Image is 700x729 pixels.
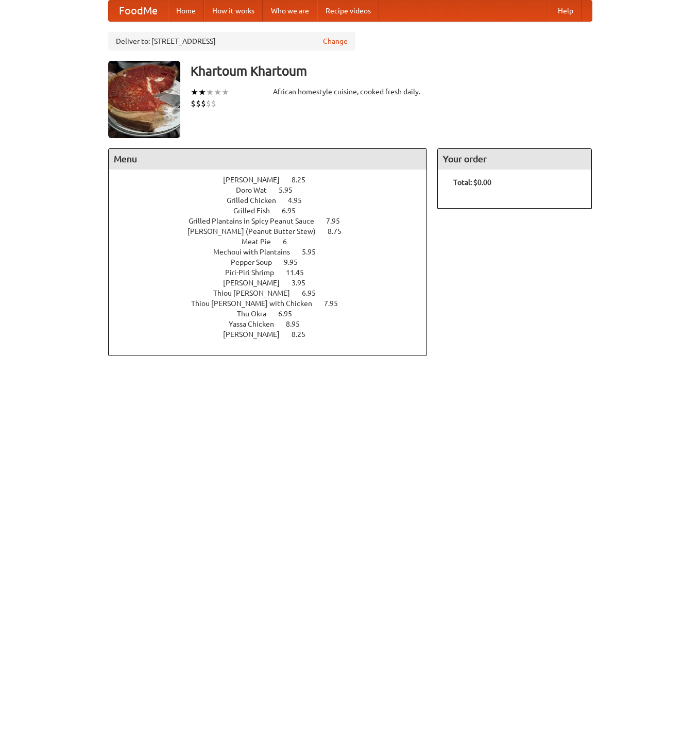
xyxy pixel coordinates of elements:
h3: Khartoum Khartoum [191,61,592,81]
span: 6.95 [278,310,302,318]
span: 8.25 [292,330,316,338]
a: [PERSON_NAME] (Peanut Butter Stew) 8.75 [187,227,361,235]
li: $ [211,98,216,109]
li: $ [201,98,206,109]
span: 6.95 [282,207,306,215]
span: Mechoui with Plantains [213,248,300,256]
a: [PERSON_NAME] 3.95 [223,279,325,287]
span: Meat Pie [242,238,281,246]
span: Thu Okra [237,310,277,318]
span: Grilled Plantains in Spicy Peanut Sauce [189,217,325,225]
a: Change [323,36,348,46]
span: [PERSON_NAME] (Peanut Butter Stew) [187,227,326,235]
span: [PERSON_NAME] [223,330,290,338]
span: Yassa Chicken [229,320,284,328]
span: Pepper Soup [231,258,282,266]
div: Deliver to: [STREET_ADDRESS] [108,32,355,50]
a: How it works [204,1,263,21]
span: 8.75 [328,227,352,235]
a: Grilled Chicken 4.95 [227,196,321,205]
span: Piri-Piri Shrimp [225,268,284,277]
span: 5.95 [302,248,326,256]
span: 7.95 [324,299,348,308]
span: [PERSON_NAME] [223,176,290,184]
span: 6.95 [302,289,326,297]
li: $ [206,98,211,109]
li: ★ [206,87,214,98]
span: 4.95 [288,196,312,205]
a: Thiou [PERSON_NAME] with Chicken 7.95 [191,299,357,308]
a: Thiou [PERSON_NAME] 6.95 [213,289,335,297]
span: Thiou [PERSON_NAME] [213,289,300,297]
span: 5.95 [279,186,303,194]
img: angular.jpg [108,61,180,138]
a: FoodMe [109,1,168,21]
a: Grilled Fish 6.95 [233,207,315,215]
li: $ [196,98,201,109]
span: 6 [283,238,297,246]
span: 8.95 [286,320,310,328]
li: ★ [221,87,229,98]
a: Grilled Plantains in Spicy Peanut Sauce 7.95 [189,217,359,225]
span: Thiou [PERSON_NAME] with Chicken [191,299,322,308]
a: Home [168,1,204,21]
a: Doro Wat 5.95 [236,186,312,194]
a: Recipe videos [317,1,379,21]
a: Piri-Piri Shrimp 11.45 [225,268,323,277]
div: African homestyle cuisine, cooked fresh daily. [273,87,428,97]
span: Grilled Chicken [227,196,286,205]
h4: Menu [109,149,427,169]
span: 9.95 [284,258,308,266]
span: 11.45 [286,268,314,277]
span: Doro Wat [236,186,277,194]
span: Grilled Fish [233,207,280,215]
a: Thu Okra 6.95 [237,310,311,318]
h4: Your order [438,149,591,169]
a: Yassa Chicken 8.95 [229,320,319,328]
li: ★ [198,87,206,98]
a: Mechoui with Plantains 5.95 [213,248,335,256]
span: [PERSON_NAME] [223,279,290,287]
li: $ [191,98,196,109]
span: 7.95 [326,217,350,225]
span: 3.95 [292,279,316,287]
a: Meat Pie 6 [242,238,306,246]
b: Total: $0.00 [453,178,491,187]
a: Who we are [263,1,317,21]
a: Pepper Soup 9.95 [231,258,317,266]
a: [PERSON_NAME] 8.25 [223,176,325,184]
li: ★ [214,87,221,98]
a: [PERSON_NAME] 8.25 [223,330,325,338]
span: 8.25 [292,176,316,184]
li: ★ [191,87,198,98]
a: Help [550,1,582,21]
